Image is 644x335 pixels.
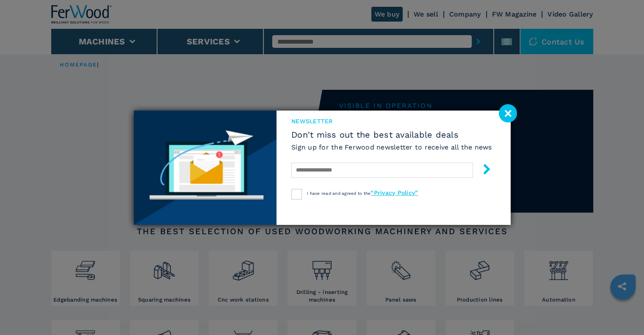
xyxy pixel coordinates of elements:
[307,191,418,196] span: I have read and agreed to the
[134,111,277,225] img: Newsletter image
[291,130,492,140] span: Don't miss out the best available deals
[370,189,418,196] a: “Privacy Policy”
[291,142,492,152] h6: Sign up for the Ferwood newsletter to receive all the news
[473,161,492,180] button: submit-button
[291,117,492,125] span: newsletter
